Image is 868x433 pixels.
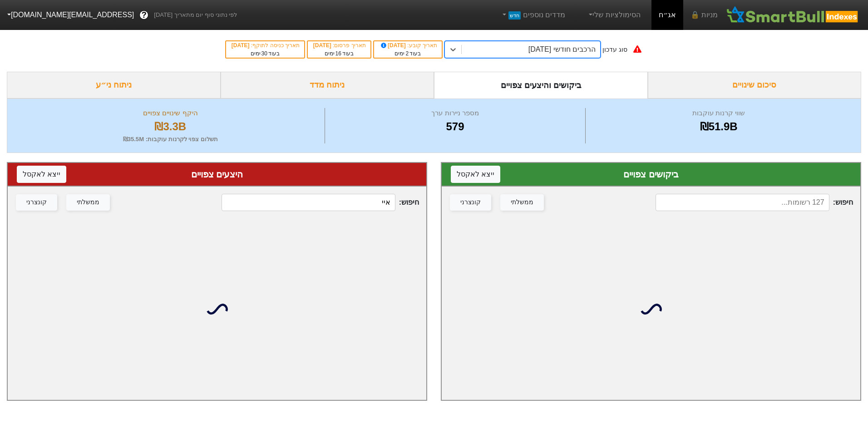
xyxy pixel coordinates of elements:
[648,72,862,98] div: סיכום שינויים
[222,194,419,211] span: חיפוש :
[460,197,481,207] div: קונצרני
[656,194,829,211] input: 127 רשומות...
[206,298,228,320] img: loading...
[221,72,434,98] div: ניתוח מדד
[583,6,644,24] a: הסימולציות שלי
[434,72,648,98] div: ביקושים והיצעים צפויים
[222,194,395,211] input: 447 רשומות...
[380,42,408,49] span: [DATE]
[19,118,322,135] div: ₪3.3B
[335,50,341,57] span: 16
[261,50,267,57] span: 30
[142,9,147,21] span: ?
[588,108,849,118] div: שווי קרנות עוקבות
[313,42,333,49] span: [DATE]
[508,11,521,20] span: חדש
[312,41,366,49] div: תאריך פרסום :
[231,41,300,49] div: תאריך כניסה לתוקף :
[451,167,851,181] div: ביקושים צפויים
[19,135,322,144] div: תשלום צפוי לקרנות עוקבות : ₪35.5M
[26,197,47,207] div: קונצרני
[154,10,237,20] span: לפי נתוני סוף יום מתאריך [DATE]
[379,41,437,49] div: תאריך קובע :
[602,45,627,54] div: סוג עדכון
[77,197,99,207] div: ממשלתי
[656,194,853,211] span: חיפוש :
[17,166,66,183] button: ייצא לאקסל
[19,108,322,118] div: היקף שינויים צפויים
[66,194,110,211] button: ממשלתי
[451,166,500,183] button: ייצא לאקסל
[450,194,491,211] button: קונצרני
[500,194,544,211] button: ממשלתי
[231,49,300,58] div: בעוד ימים
[312,49,366,58] div: בעוד ימים
[327,108,583,118] div: מספר ניירות ערך
[640,298,662,320] img: loading...
[588,118,849,135] div: ₪51.9B
[17,167,417,181] div: היצעים צפויים
[497,6,569,24] a: מדדים נוספיםחדש
[405,50,409,57] span: 2
[16,194,57,211] button: קונצרני
[7,72,221,98] div: ניתוח ני״ע
[327,118,583,135] div: 579
[232,42,251,49] span: [DATE]
[511,197,533,207] div: ממשלתי
[379,49,437,58] div: בעוד ימים
[528,44,596,55] div: הרכבים חודשי [DATE]
[725,6,861,24] img: SmartBull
